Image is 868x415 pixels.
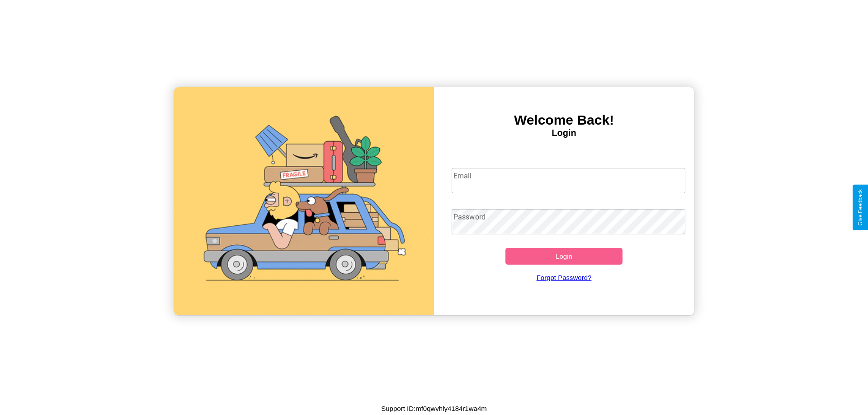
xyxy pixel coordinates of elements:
div: Give Feedback [857,189,863,226]
button: Login [505,248,623,265]
h4: Login [434,128,694,138]
a: Forgot Password? [447,265,681,290]
h3: Welcome Back! [434,112,694,128]
p: Support ID: mf0qwvhly4184r1wa4m [381,402,486,415]
img: gif [174,87,434,315]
